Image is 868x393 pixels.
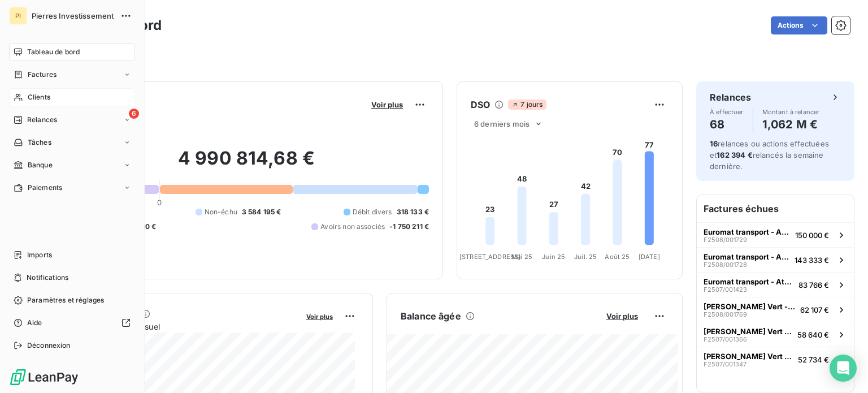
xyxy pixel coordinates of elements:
[697,247,854,272] button: Euromat transport - Athis Mons (BaiF2508/001728143 333 €
[704,302,796,311] span: [PERSON_NAME] Vert - [GEOGRAPHIC_DATA]
[542,253,565,261] tspan: Juin 25
[9,7,27,25] div: PI
[639,253,660,261] tspan: [DATE]
[27,250,52,260] span: Imports
[320,222,385,232] span: Avoirs non associés
[511,253,532,261] tspan: Mai 25
[32,11,114,20] span: Pierres Investissement
[28,137,51,148] span: Tâches
[28,183,62,193] span: Paiements
[9,368,79,386] img: Logo LeanPay
[205,207,237,217] span: Non-échu
[27,318,42,328] span: Aide
[27,295,104,305] span: Paramètres et réglages
[704,311,747,318] span: F2508/001769
[704,236,747,243] span: F2508/001729
[471,98,490,111] h6: DSO
[717,150,752,159] span: 162 394 €
[771,16,827,34] button: Actions
[710,90,751,104] h6: Relances
[27,273,68,283] span: Notifications
[762,109,820,115] span: Montant à relancer
[798,280,829,290] span: 83 766 €
[710,109,744,115] span: À effectuer
[28,70,57,80] span: Factures
[459,253,520,261] tspan: [STREET_ADDRESS]
[27,340,71,351] span: Déconnexion
[697,222,854,247] button: Euromat transport - Athis Mons (BaiF2508/001729150 000 €
[129,109,139,119] span: 6
[704,286,747,293] span: F2507/001423
[697,322,854,347] button: [PERSON_NAME] Vert - St GereonF2507/00136658 640 €
[704,227,791,236] span: Euromat transport - Athis Mons (Bai
[704,261,747,268] span: F2508/001728
[704,352,793,361] span: [PERSON_NAME] Vert - [PERSON_NAME] de [GEOGRAPHIC_DATA]
[697,195,854,222] h6: Factures échues
[710,115,744,133] h4: 68
[157,198,162,207] span: 0
[697,347,854,372] button: [PERSON_NAME] Vert - [PERSON_NAME] de [GEOGRAPHIC_DATA]F2507/00134752 734 €
[605,253,630,261] tspan: Août 25
[697,297,854,322] button: [PERSON_NAME] Vert - [GEOGRAPHIC_DATA]F2508/00176962 107 €
[371,100,403,109] span: Voir plus
[64,147,429,181] h2: 4 990 814,68 €
[795,231,829,240] span: 150 000 €
[830,355,857,382] div: Open Intercom Messenger
[710,139,829,171] span: relances ou actions effectuées et relancés la semaine dernière.
[704,336,747,343] span: F2507/001366
[704,361,747,368] span: F2507/001347
[606,312,638,321] span: Voir plus
[306,313,333,321] span: Voir plus
[704,252,790,261] span: Euromat transport - Athis Mons (Bai
[28,160,53,170] span: Banque
[797,330,829,339] span: 58 640 €
[762,115,820,133] h4: 1,062 M €
[474,119,530,128] span: 6 derniers mois
[353,207,392,217] span: Débit divers
[710,139,718,148] span: 16
[27,115,57,125] span: Relances
[603,311,641,321] button: Voir plus
[389,222,429,232] span: -1 750 211 €
[242,207,281,217] span: 3 584 195 €
[704,327,793,336] span: [PERSON_NAME] Vert - St Gereon
[704,277,794,286] span: Euromat transport - Athis Mons (Bai
[397,207,429,217] span: 318 133 €
[800,305,829,314] span: 62 107 €
[9,314,135,332] a: Aide
[697,272,854,297] button: Euromat transport - Athis Mons (BaiF2507/00142383 766 €
[401,309,461,323] h6: Balance âgée
[574,253,597,261] tspan: Juil. 25
[508,100,546,110] span: 7 jours
[795,256,829,265] span: 143 333 €
[798,355,829,364] span: 52 734 €
[368,100,406,110] button: Voir plus
[28,92,50,102] span: Clients
[27,47,80,57] span: Tableau de bord
[303,311,336,321] button: Voir plus
[64,321,298,332] span: Chiffre d'affaires mensuel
